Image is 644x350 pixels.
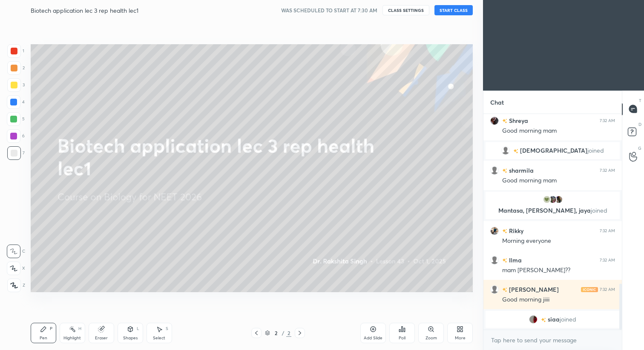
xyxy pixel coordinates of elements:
div: Z [7,279,25,292]
img: iconic-light.a09c19a4.png [581,287,598,292]
div: L [137,327,139,331]
div: C [7,245,25,258]
h5: WAS SCHEDULED TO START AT 7:30 AM [281,6,377,14]
p: Chat [483,91,511,114]
div: P [50,327,52,331]
div: mam [PERSON_NAME]?? [502,266,615,275]
img: d22733c8dcf54b28933b43ba6a499ed8.jpg [529,315,538,324]
img: no-rating-badge.077c3623.svg [502,229,507,233]
h6: Ilma [507,256,522,265]
p: D [638,121,641,128]
div: 7:32 AM [600,168,615,173]
div: Poll [399,336,405,340]
img: no-rating-badge.077c3623.svg [502,119,507,123]
span: joined [591,206,607,214]
img: f6c241e0dd1c41d887ad534e429356ab.jpg [490,226,499,235]
p: T [639,97,641,104]
img: default.png [490,285,499,293]
p: Mantasa, [PERSON_NAME], jaya [491,207,615,214]
div: Pen [40,336,47,340]
img: no-rating-badge.077c3623.svg [502,287,507,292]
div: More [455,336,466,340]
span: joined [587,147,604,154]
div: Shapes [123,336,138,340]
div: Zoom [425,336,437,340]
img: no-rating-badge.077c3623.svg [502,168,507,173]
div: 7:32 AM [600,228,615,233]
h6: Shreya [507,116,528,125]
img: no-rating-badge.077c3623.svg [541,317,546,322]
img: 98f6c952039a4783a4b4d5998a91bb1a.jpg [543,195,551,204]
div: 1 [7,44,24,58]
h6: [PERSON_NAME] [507,285,559,294]
div: X [7,262,25,275]
div: 2 [286,329,291,337]
span: [DEMOGRAPHIC_DATA] [520,147,587,154]
h6: Rikky [507,226,523,235]
h4: Biotech application lec 3 rep health lec1 [31,6,138,14]
div: 7 [7,146,25,160]
img: 7a62af4777254661a760c96001e5689c.jpg [549,195,557,204]
div: Morning everyone [502,237,615,245]
div: Good morning jiiii [502,296,615,304]
img: 50ceeb1611fd4c7e83683f92a3134389.jpg [555,195,563,204]
button: START CLASS [434,5,473,15]
img: default.png [490,256,499,264]
div: Good morning mam [502,127,615,135]
span: joined [560,316,576,323]
span: siaa [548,316,560,323]
div: Highlight [63,336,81,340]
img: no-rating-badge.077c3623.svg [502,258,507,263]
img: no-rating-badge.077c3623.svg [513,148,518,153]
div: 3 [7,78,25,92]
h6: sharmila [507,166,534,175]
div: 5 [7,112,25,126]
div: 2 [7,61,25,75]
div: grid [483,114,622,330]
div: / [282,330,285,336]
div: 2 [272,330,280,336]
div: Eraser [95,336,108,340]
div: 6 [7,129,25,143]
img: default.png [501,146,510,155]
img: e37a4afb824f4879b955433127e5b5ee.jpg [490,116,499,125]
img: default.png [490,166,499,174]
div: 7:32 AM [600,257,615,262]
div: Select [153,336,165,340]
button: CLASS SETTINGS [382,5,429,15]
div: Add Slide [364,336,382,340]
div: 4 [7,95,25,109]
div: 7:32 AM [600,287,615,292]
div: 7:32 AM [600,118,615,123]
div: S [166,327,168,331]
div: Good morning mam [502,176,615,185]
p: G [638,145,641,151]
div: H [78,327,81,331]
